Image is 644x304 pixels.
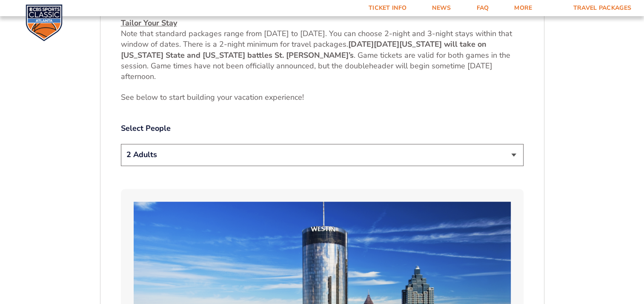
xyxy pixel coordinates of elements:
[121,28,512,49] span: Note that standard packages range from [DATE] to [DATE]. You can choose 2-night and 3-night stays...
[26,4,63,41] img: CBS Sports Classic
[121,123,524,134] label: Select People
[348,39,399,49] strong: [DATE][DATE]
[121,18,177,28] u: Tailor Your Stay
[121,92,524,103] p: See below to start building your vacation e
[269,92,304,102] span: xperience!
[121,50,510,82] span: . Game tickets are valid for both games in the session. Game times have not been officially annou...
[121,39,487,60] strong: [US_STATE] will take on [US_STATE] State and [US_STATE] battles St. [PERSON_NAME]’s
